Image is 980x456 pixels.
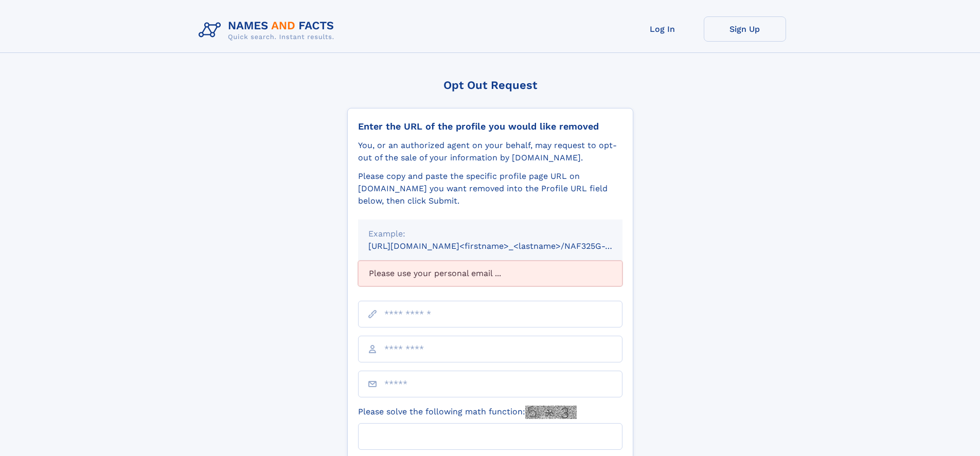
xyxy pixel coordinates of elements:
img: Logo Names and Facts [194,16,343,44]
div: Example: [368,228,612,240]
div: Opt Out Request [347,79,633,92]
div: Please copy and paste the specific profile page URL on [DOMAIN_NAME] you want removed into the Pr... [358,170,622,207]
label: Please solve the following math function: [358,406,577,419]
a: Sign Up [704,16,786,42]
div: You, or an authorized agent on your behalf, may request to opt-out of the sale of your informatio... [358,139,622,164]
a: Log In [621,16,704,42]
div: Please use your personal email ... [358,261,622,286]
small: [URL][DOMAIN_NAME]<firstname>_<lastname>/NAF325G-xxxxxxxx [368,241,642,251]
div: Enter the URL of the profile you would like removed [358,121,622,132]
